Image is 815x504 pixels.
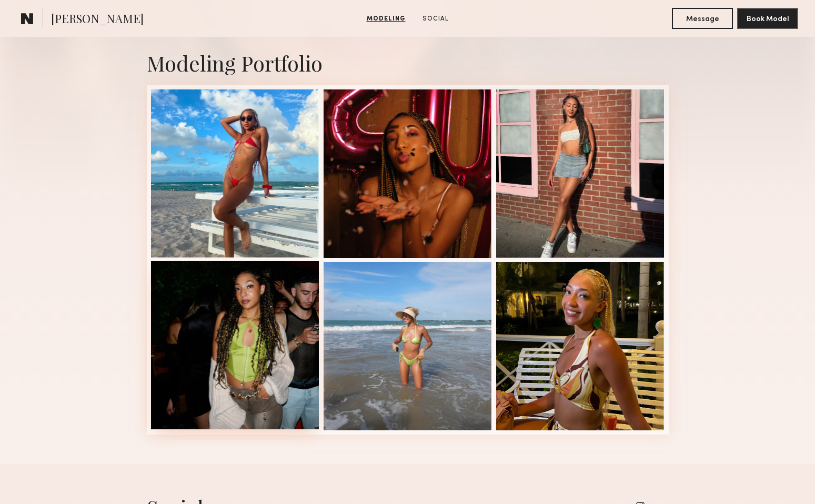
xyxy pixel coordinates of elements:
button: Book Model [737,8,798,29]
a: Modeling [363,14,410,24]
div: Modeling Portfolio [147,49,669,77]
button: Message [672,8,733,29]
span: [PERSON_NAME] [51,11,144,29]
a: Social [418,14,453,24]
a: Book Model [737,14,798,23]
